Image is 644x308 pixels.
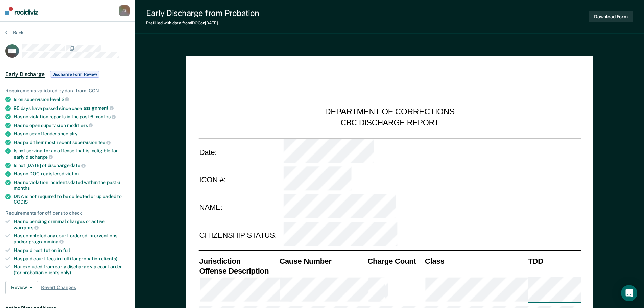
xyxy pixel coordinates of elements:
div: Has no open supervision [14,122,130,128]
div: Has no DOC-registered [14,171,130,177]
th: Charge Count [367,256,424,266]
span: full [63,247,70,253]
img: Recidiviz [5,7,38,15]
div: Is not [DATE] of discharge [14,162,130,168]
span: warrants [14,225,39,230]
th: TDD [527,256,581,266]
button: Download Form [589,11,633,22]
div: DNA is not required to be collected or uploaded to [14,194,130,205]
span: victim [65,171,79,176]
div: A T [119,5,130,16]
div: Requirements for officers to check [5,210,130,216]
span: date [70,163,85,168]
div: 90 days have passed since case [14,105,130,111]
div: Is not serving for an offense that is ineligible for early [14,148,130,160]
span: Revert Changes [41,285,76,290]
span: clients) [101,256,117,261]
td: NAME: [198,193,283,221]
th: Offense Description [198,266,279,276]
td: Date: [198,138,283,166]
span: specialty [58,131,78,136]
span: only) [61,270,71,275]
span: assignment [83,105,114,111]
span: programming [29,239,64,244]
th: Cause Number [279,256,366,266]
div: Has no violation incidents dated within the past 6 [14,180,130,191]
div: Has no pending criminal charges or active [14,219,130,230]
th: Jurisdiction [198,256,279,266]
span: CODIS [14,199,28,205]
span: months [94,114,116,119]
span: Discharge Form Review [50,71,99,78]
div: Early Discharge from Probation [146,8,259,18]
div: Has no violation reports in the past 6 [14,114,130,120]
button: Review [5,281,38,294]
div: Has paid their most recent supervision [14,139,130,145]
th: Class [424,256,527,266]
span: modifiers [67,123,93,128]
div: Requirements validated by data from ICON [5,88,130,94]
div: DEPARTMENT OF CORRECTIONS [325,107,455,118]
td: CITIZENSHIP STATUS: [198,221,283,249]
div: Has no sex offender [14,131,130,137]
div: Prefilled with data from IDOC on [DATE] . [146,21,259,25]
div: Has paid court fees in full (for probation [14,256,130,262]
span: Early Discharge [5,71,45,78]
span: months [14,185,30,191]
div: Has completed any court-ordered interventions and/or [14,233,130,244]
div: CBC DISCHARGE REPORT [340,118,439,128]
button: Back [5,30,24,36]
button: AT [119,5,130,16]
span: fee [98,140,111,145]
td: ICON #: [198,166,283,193]
div: Is on supervision level [14,96,130,102]
span: discharge [26,154,53,160]
div: Open Intercom Messenger [621,285,637,301]
span: 2 [62,97,69,102]
div: Not excluded from early discharge via court order (for probation clients [14,264,130,276]
div: Has paid restitution in [14,247,130,253]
